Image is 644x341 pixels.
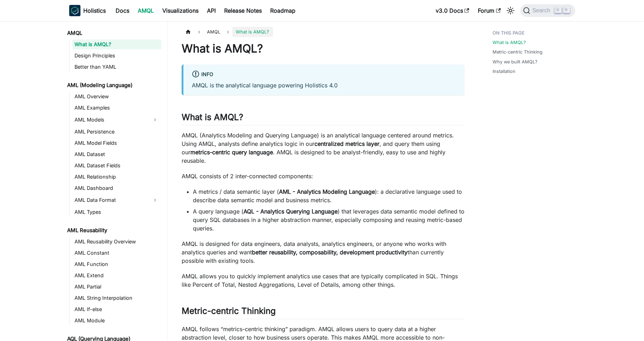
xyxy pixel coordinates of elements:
a: Forum [474,5,505,16]
a: Roadmap [266,5,300,16]
a: AML (Modeling Language) [65,80,161,90]
p: AMQL consists of 2 inter-connected components: [182,172,464,180]
button: Switch between dark and light mode (currently light mode) [505,5,516,16]
li: A metrics / data semantic layer ( ): a declarative language used to describe data semantic model ... [193,187,464,204]
a: AMQL [65,28,161,38]
h1: What is AMQL? [182,42,464,56]
strong: AML - Analytics Modeling Language [279,188,375,195]
a: AML Reusability Overview [72,237,161,247]
a: AML Constant [72,248,161,258]
b: Holistics [83,6,106,15]
a: AML Partial [72,282,161,292]
nav: Docs sidebar [62,21,168,341]
a: AML Data Format [72,194,149,206]
a: AML Relationship [72,172,161,182]
a: v3.0 Docs [431,5,474,16]
a: AMQL [134,5,158,16]
a: Why we built AMQL? [493,58,538,65]
a: Home page [182,27,195,37]
a: AML Dashboard [72,183,161,193]
strong: centralized metrics layer [314,140,379,147]
span: AMQL [203,27,224,37]
a: AML Persistence [72,127,161,137]
h2: What is AMQL? [182,112,464,125]
a: Release Notes [220,5,266,16]
span: What is AMQL? [232,27,273,37]
a: AML Overview [72,92,161,101]
strong: better reusability, composability, development productivity [252,249,408,256]
a: Docs [111,5,134,16]
kbd: K [563,7,570,13]
a: AML Extend [72,271,161,280]
kbd: ⌘ [554,7,561,13]
button: Expand sidebar category 'AML Data Format' [149,194,161,206]
strong: AQL - Analytics Querying Language [243,208,338,215]
nav: Breadcrumbs [182,27,464,37]
a: What is AMQL? [493,39,526,46]
div: info [192,70,456,79]
a: API [203,5,220,16]
a: Better than YAML [72,62,161,72]
p: AMQL is designed for data engineers, data analysts, analytics engineers, or anyone who works with... [182,240,464,265]
a: AML Function [72,259,161,269]
a: AML Module [72,316,161,325]
button: Search (Command+K) [520,4,575,17]
a: Metric-centric Thinking [493,49,542,55]
a: AML Examples [72,103,161,113]
span: Search [530,7,554,14]
p: AMQL (Analytics Modeling and Querying Language) is an analytical language centered around metrics... [182,131,464,165]
p: AMQL is the analytical language powering Holistics 4.0 [192,81,456,89]
a: Installation [493,68,515,75]
a: AML String Interpolation [72,293,161,303]
a: AML Types [72,207,161,217]
strong: metrics-centric query language [190,149,273,156]
a: What is AMQL? [72,39,161,49]
h2: Metric-centric Thinking [182,306,464,319]
li: A query language ( ) that leverages data semantic model defined to query SQL databases in a highe... [193,207,464,232]
a: AML Models [72,114,149,125]
a: AML Dataset Fields [72,161,161,170]
a: AML Dataset [72,149,161,159]
button: Expand sidebar category 'AML Models' [149,114,161,125]
a: HolisticsHolistics [69,5,106,16]
a: AML Reusability [65,225,161,235]
a: AML If-else [72,304,161,314]
a: Visualizations [158,5,203,16]
p: AMQL allows you to quickly implement analytics use cases that are typically complicated in SQL. T... [182,272,464,289]
a: AML Model Fields [72,138,161,148]
img: Holistics [69,5,80,16]
a: Design Principles [72,51,161,61]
